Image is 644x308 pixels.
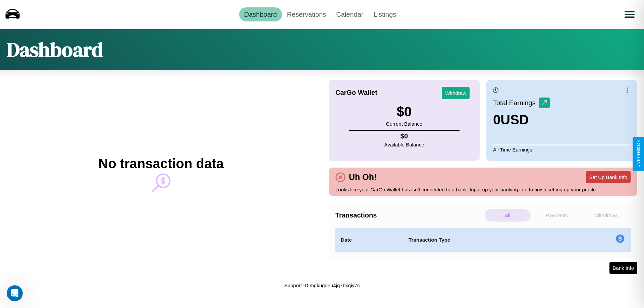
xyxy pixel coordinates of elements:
[335,211,483,219] h4: Transactions
[384,140,424,149] p: Available Balance
[284,281,360,290] p: Support ID: mgkugqnu4jq7bxqiy7c
[282,7,331,21] a: Reservations
[98,156,223,171] h2: No transaction data
[341,236,398,244] h4: Date
[7,36,103,63] h1: Dashboard
[609,262,637,274] button: Bank Info
[7,285,23,301] iframe: Intercom live chat
[335,185,631,194] p: Looks like your CarGo Wallet has isn't connected to a bank. Input up your banking info to finish ...
[335,89,377,97] h4: CarGo Wallet
[409,236,561,244] h4: Transaction Type
[534,209,580,222] p: Payments
[493,112,550,127] h3: 0 USD
[368,7,401,21] a: Listings
[485,209,531,222] p: All
[331,7,368,21] a: Calendar
[239,7,282,21] a: Dashboard
[345,172,380,182] h4: Uh Oh!
[386,119,422,128] p: Current Balance
[386,104,422,119] h3: $ 0
[442,87,470,99] button: Withdraw
[335,228,631,252] table: simple table
[586,171,631,183] button: Set Up Bank Info
[620,5,639,24] button: Open menu
[493,145,631,154] p: All Time Earnings
[583,209,629,222] p: Withdraws
[384,132,424,140] h4: $ 0
[493,97,539,109] p: Total Earnings
[636,140,641,168] div: Give Feedback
